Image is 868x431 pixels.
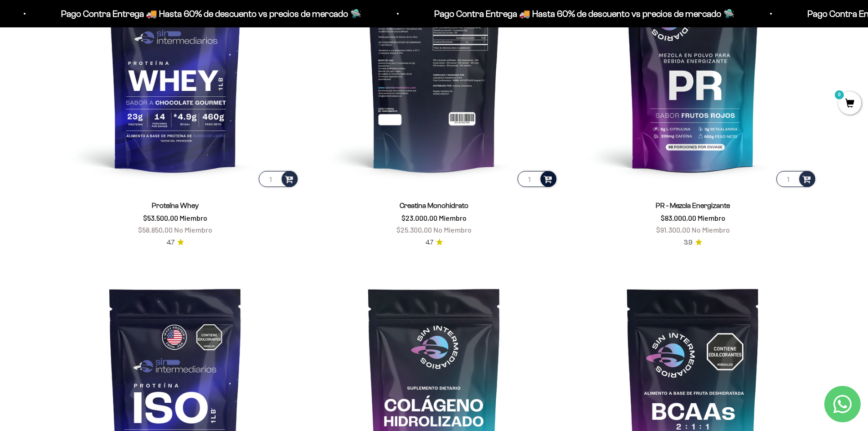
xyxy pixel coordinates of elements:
a: 0 [838,99,861,109]
a: 4.74.7 de 5.0 estrellas [426,238,443,248]
span: $53.500,00 [143,213,178,222]
span: $58.850,00 [138,225,173,234]
span: $23.000,00 [401,213,437,222]
span: $25.300,00 [396,225,432,234]
span: $83.000,00 [661,213,696,222]
p: Pago Contra Entrega 🚚 Hasta 60% de descuento vs precios de mercado 🛸 [60,6,360,21]
mark: 0 [834,89,845,100]
span: Miembro [439,213,467,222]
span: 3.9 [684,238,693,248]
a: PR - Mezcla Energizante [656,202,730,209]
span: No Miembro [433,225,472,234]
span: 4.7 [167,238,175,248]
a: 4.74.7 de 5.0 estrellas [167,238,184,248]
a: Creatina Monohidrato [400,202,468,209]
span: No Miembro [174,225,212,234]
span: $91.300,00 [656,225,690,234]
span: No Miembro [692,225,730,234]
p: Pago Contra Entrega 🚚 Hasta 60% de descuento vs precios de mercado 🛸 [433,6,734,21]
span: Miembro [180,213,207,222]
span: 4.7 [426,238,433,248]
span: Miembro [698,213,725,222]
a: 3.93.9 de 5.0 estrellas [684,238,702,248]
a: Proteína Whey [152,202,199,209]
